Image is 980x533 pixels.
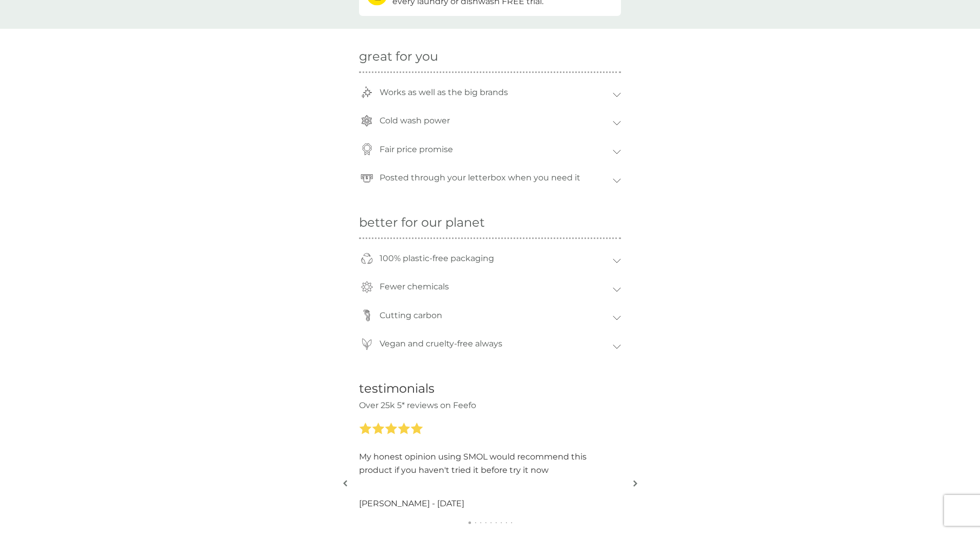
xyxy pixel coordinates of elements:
img: left-arrow.svg [343,480,347,487]
p: [PERSON_NAME] - [DATE] [359,497,464,510]
img: vegan-icon.svg [361,338,373,350]
h2: testimonials [359,381,621,396]
p: Over 25k 5* reviews on Feefo [359,399,621,412]
h2: better for our planet [359,215,621,230]
img: cold_wash_power.svg [362,115,372,126]
img: chemicals-icon.svg [361,281,373,293]
p: Vegan and cruelty-free always [374,332,507,356]
img: right-arrow.svg [633,480,637,487]
img: recycle-icon.svg [361,252,373,264]
p: My honest opinion using SMOL would recommend this product if you haven't tried it before try it now [359,450,621,476]
img: co2-icon.svg [361,309,373,321]
p: 100% plastic-free packaging [374,247,499,270]
p: Cold wash power [374,109,455,133]
p: Works as well as the big brands [374,81,513,104]
p: Cutting carbon [374,304,447,327]
img: coin-icon.svg [361,143,373,155]
img: letterbox-icon.svg [361,172,373,184]
h2: great for you [359,49,621,64]
img: trophey-icon.svg [361,86,373,98]
p: Posted through your letterbox when you need it [374,166,586,190]
p: Fewer chemicals [374,275,454,299]
p: Fair price promise [374,138,458,161]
